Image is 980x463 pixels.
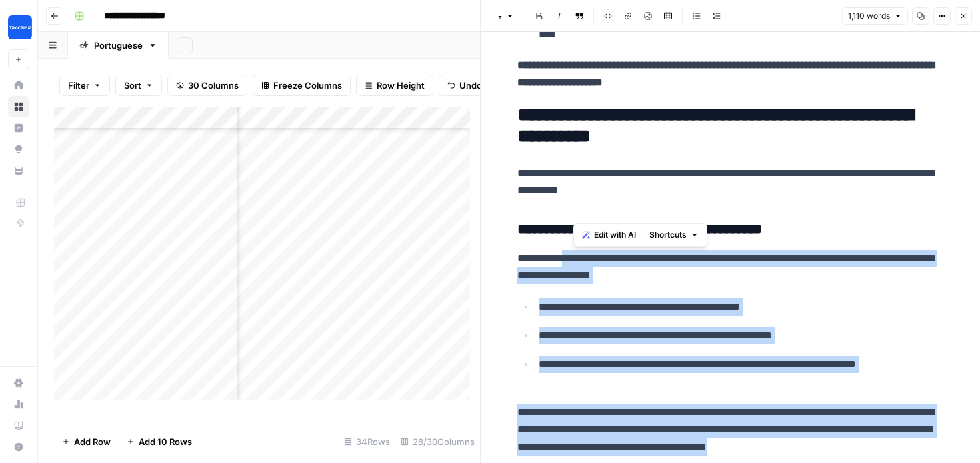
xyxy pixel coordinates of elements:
button: Row Height [356,75,433,96]
button: Shortcuts [644,227,704,244]
a: Usage [8,394,29,415]
button: Help + Support [8,436,29,458]
a: Browse [8,96,29,117]
button: Add Row [54,431,119,452]
button: Edit with AI [577,227,641,244]
div: Portuguese [94,39,143,52]
div: 28/30 Columns [395,431,480,452]
span: Filter [68,79,89,92]
a: Opportunities [8,139,29,160]
button: 30 Columns [167,75,247,96]
button: Freeze Columns [253,75,351,96]
span: Add Row [74,435,111,448]
a: Insights [8,117,29,139]
span: Edit with AI [594,229,636,241]
span: 30 Columns [188,79,239,92]
a: Learning Hub [8,415,29,436]
a: Settings [8,372,29,394]
a: Portuguese [68,32,169,59]
div: 34 Rows [339,431,395,452]
span: Sort [124,79,141,92]
button: 1,110 words [842,7,908,25]
img: Tractian Logo [8,15,32,39]
button: Add 10 Rows [119,431,200,452]
span: Add 10 Rows [139,435,192,448]
span: Shortcuts [649,229,687,241]
span: Row Height [377,79,425,92]
span: Undo [459,79,482,92]
button: Undo [439,75,491,96]
button: Workspace: Tractian [8,11,29,44]
button: Sort [115,75,162,96]
button: Filter [59,75,110,96]
a: Your Data [8,160,29,181]
span: 1,110 words [848,10,890,22]
span: Freeze Columns [273,79,342,92]
a: Home [8,75,29,96]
